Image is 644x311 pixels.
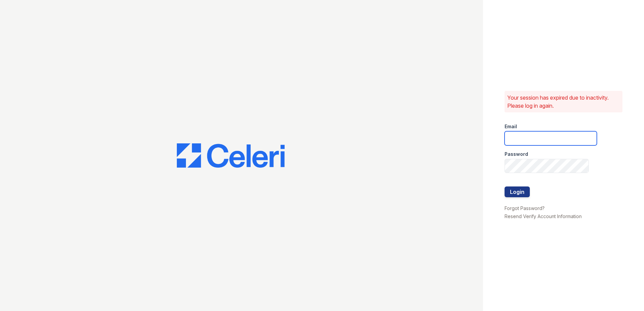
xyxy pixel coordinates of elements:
label: Email [505,123,517,130]
a: Resend Verify Account Information [505,213,582,219]
a: Forgot Password? [505,205,545,211]
button: Login [505,186,530,197]
img: CE_Logo_Blue-a8612792a0a2168367f1c8372b55b34899dd931a85d93a1a3d3e32e68fde9ad4.png [177,143,285,168]
label: Password [505,151,528,158]
p: Your session has expired due to inactivity. Please log in again. [507,94,620,110]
